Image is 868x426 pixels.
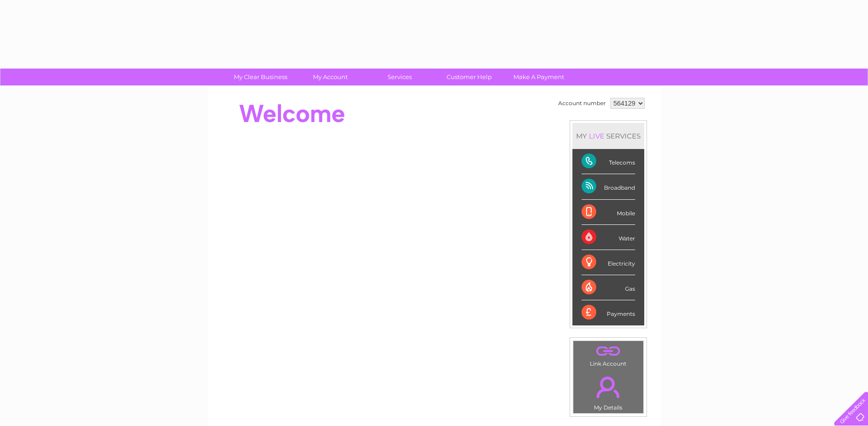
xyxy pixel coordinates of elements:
[501,69,577,85] a: Make A Payment
[362,69,437,85] a: Services
[587,132,606,140] div: LIVE
[582,225,635,250] div: Water
[582,149,635,174] div: Telecoms
[582,250,635,275] div: Electricity
[582,200,635,225] div: Mobile
[582,275,635,300] div: Gas
[431,69,507,85] a: Customer Help
[573,369,644,414] td: My Details
[576,343,641,359] a: .
[582,174,635,199] div: Broadband
[292,69,368,85] a: My Account
[582,300,635,325] div: Payments
[576,371,641,403] a: .
[556,96,608,111] td: Account number
[572,123,644,149] div: MY SERVICES
[223,69,298,85] a: My Clear Business
[573,341,644,369] td: Link Account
